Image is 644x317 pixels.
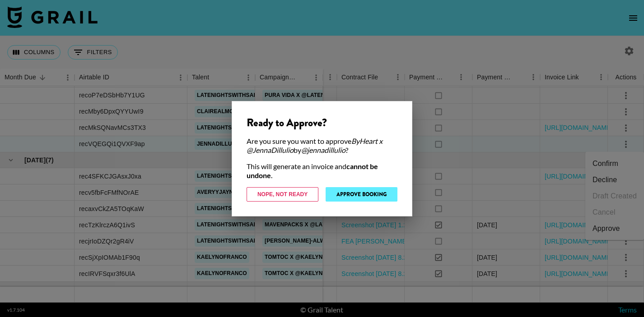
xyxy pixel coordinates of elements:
[326,187,397,202] button: Approve Booking
[247,162,378,179] strong: cannot be undone
[247,137,383,154] em: ByHeart x @JennaDillulio
[301,146,345,154] em: @ jennadillulio
[247,137,397,155] div: Are you sure you want to approve by ?
[247,162,397,180] div: This will generate an invoice and .
[247,116,397,129] div: Ready to Approve?
[247,187,318,202] button: Nope, Not Ready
